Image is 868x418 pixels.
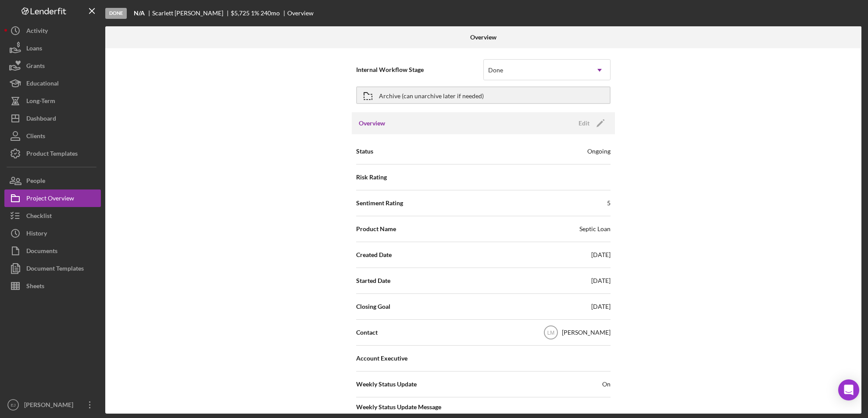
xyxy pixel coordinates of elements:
button: Product Templates [4,145,101,162]
button: Clients [4,127,101,145]
div: Checklist [26,207,52,227]
span: Weekly Status Update [356,380,417,389]
div: [PERSON_NAME] [22,396,79,416]
span: On [602,380,611,389]
div: Edit [579,117,589,130]
div: Product Templates [26,145,78,164]
button: Educational [4,75,101,92]
button: Project Overview [4,189,101,207]
button: Document Templates [4,260,101,277]
div: 5 [607,199,611,207]
button: Long-Term [4,92,101,110]
div: Ongoing [587,147,611,156]
div: Long-Term [26,92,55,112]
div: 1 % [251,10,259,17]
div: Educational [26,75,59,94]
button: Grants [4,57,101,75]
div: [DATE] [591,276,611,285]
div: Documents [26,242,57,262]
div: Document Templates [26,260,84,279]
div: Done [105,8,127,19]
span: Started Date [356,276,390,285]
span: Internal Workflow Stage [356,65,483,74]
div: Sheets [26,277,44,297]
text: EJ [11,403,15,407]
div: Scarlett [PERSON_NAME] [152,10,231,17]
span: Closing Goal [356,302,390,311]
button: Dashboard [4,110,101,127]
b: Overview [470,34,497,41]
button: Edit [573,117,608,130]
div: People [26,172,45,192]
span: Sentiment Rating [356,199,403,207]
div: Septic Loan [579,225,611,233]
div: Project Overview [26,189,74,209]
button: EJ[PERSON_NAME] [4,396,101,414]
div: Loans [26,39,42,59]
button: Documents [4,242,101,260]
div: Activity [26,22,48,42]
div: [PERSON_NAME] [562,328,611,337]
span: Risk Rating [356,173,387,182]
div: $5,725 [231,10,250,17]
button: Archive (can unarchive later if needed) [356,86,611,104]
button: Checklist [4,207,101,225]
h3: Overview [359,119,385,128]
div: Overview [287,10,314,17]
div: [DATE] [591,302,611,311]
button: Sheets [4,277,101,295]
span: Contact [356,328,378,337]
b: N/A [134,10,145,17]
div: Open Intercom Messenger [838,379,859,400]
div: Dashboard [26,110,56,129]
button: History [4,225,101,242]
div: [DATE] [591,250,611,259]
div: Done [488,67,503,74]
text: LM [547,330,555,336]
span: Status [356,147,373,156]
span: Product Name [356,225,396,233]
button: Loans [4,39,101,57]
span: Account Executive [356,354,407,363]
div: Grants [26,57,45,77]
div: History [26,225,47,244]
span: Weekly Status Update Message [356,403,611,411]
button: Activity [4,22,101,39]
span: Created Date [356,250,392,259]
div: Archive (can unarchive later if needed) [379,87,484,103]
div: Clients [26,127,45,147]
button: People [4,172,101,189]
div: 240 mo [261,10,280,17]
